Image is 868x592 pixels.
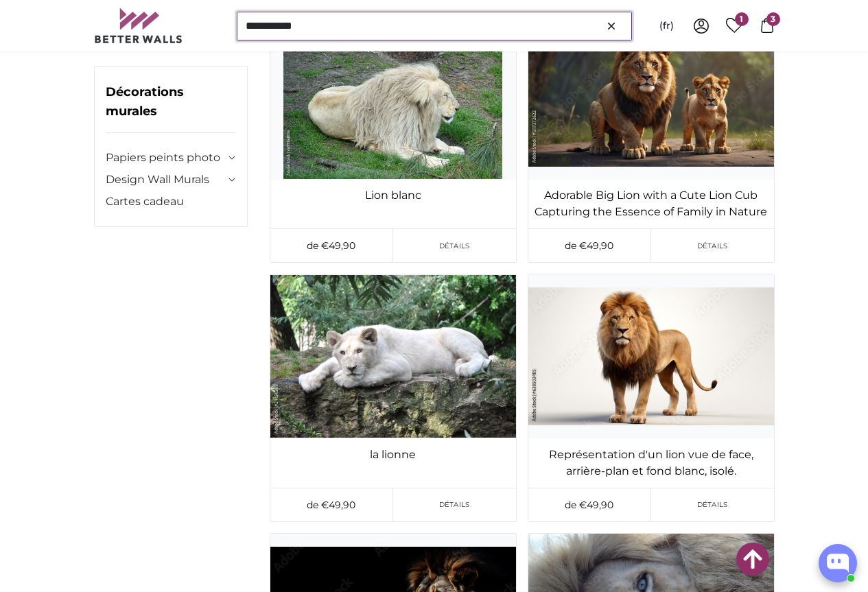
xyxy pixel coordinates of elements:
[528,274,774,438] img: photo-wallpaper-antique-compass-xl
[531,447,771,479] a: Représentation d'un lion vue de face, arrière-plan et fond blanc, isolé.
[270,274,516,438] img: photo-wallpaper-antique-compass-xl
[651,229,774,262] a: Détails
[651,488,774,521] a: Détails
[531,187,771,220] a: Adorable Big Lion with a Cute Lion Cub Capturing the Essence of Family in Nature
[307,499,355,511] span: de €49,90
[439,241,470,251] span: Détails
[697,241,728,251] span: Détails
[273,447,513,463] a: la lionne
[106,150,225,166] a: Papiers peints photo
[565,239,613,252] span: de €49,90
[106,171,225,188] a: Design Wall Murals
[439,499,470,510] span: Détails
[735,12,749,26] span: 1
[528,16,774,180] img: photo-wallpaper-antique-compass-xl
[819,544,857,582] button: Open chatbox
[393,488,516,521] a: Détails
[106,193,236,210] a: Cartes cadeau
[273,187,513,204] a: Lion blanc
[393,229,516,262] a: Détails
[270,16,516,180] img: photo-wallpaper-antique-compass-xl
[648,14,685,38] button: (fr)
[766,12,780,26] span: 3
[106,171,236,188] summary: Design Wall Murals
[106,83,236,133] h3: Décorations murales
[307,239,355,252] span: de €49,90
[94,8,183,43] img: Betterwalls
[697,499,728,510] span: Détails
[565,499,613,511] span: de €49,90
[106,150,236,166] summary: Papiers peints photo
